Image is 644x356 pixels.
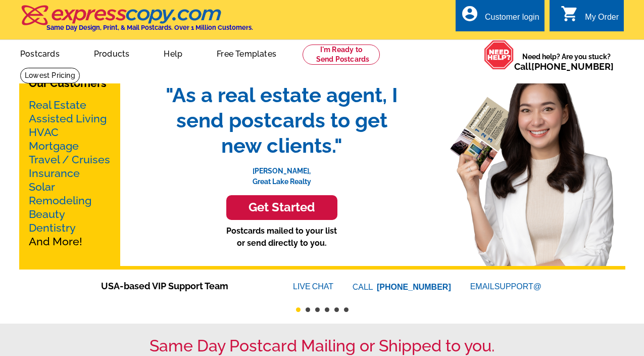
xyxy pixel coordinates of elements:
[561,11,619,24] a: shopping_cart My Order
[29,99,86,111] a: Real Estate
[306,307,310,312] button: 2 of 6
[344,307,349,312] button: 6 of 6
[29,181,55,193] a: Solar
[147,41,199,65] a: Help
[514,61,614,72] span: Call
[4,41,76,65] a: Postcards
[494,281,543,293] font: SUPPORT@
[561,5,579,23] i: shopping_cart
[46,24,253,31] h4: Same Day Design, Print, & Mail Postcards. Over 1 Million Customers.
[156,195,408,220] a: Get Started
[239,200,325,215] h3: Get Started
[101,279,263,293] span: USA-based VIP Support Team
[156,158,408,187] p: [PERSON_NAME], Great Lake Realty
[29,140,79,152] a: Mortgage
[353,281,374,293] font: CALL
[514,52,619,72] span: Need help? Are you stuck?
[470,282,543,291] a: EMAILSUPPORT@
[334,307,339,312] button: 5 of 6
[201,41,292,65] a: Free Templates
[585,13,619,27] div: My Order
[484,40,514,70] img: help
[156,225,408,249] p: Postcards mailed to your list or send directly to you.
[29,221,76,234] a: Dentistry
[29,112,107,125] a: Assisted Living
[29,98,111,248] p: And More!
[377,283,451,291] a: [PHONE_NUMBER]
[485,13,539,27] div: Customer login
[325,307,329,312] button: 4 of 6
[20,12,253,31] a: Same Day Design, Print, & Mail Postcards. Over 1 Million Customers.
[293,281,312,293] font: LIVE
[531,61,614,72] a: [PHONE_NUMBER]
[156,82,408,158] span: "As a real estate agent, I send postcards to get new clients."
[315,307,320,312] button: 3 of 6
[29,126,59,139] a: HVAC
[29,194,91,207] a: Remodeling
[296,307,301,312] button: 1 of 6
[29,153,110,166] a: Travel / Cruises
[20,336,624,355] h1: Same Day Postcard Mailing or Shipped to you.
[461,11,539,24] a: account_circle Customer login
[29,167,80,180] a: Insurance
[29,208,65,220] a: Beauty
[78,41,146,65] a: Products
[293,282,333,291] a: LIVECHAT
[461,5,479,23] i: account_circle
